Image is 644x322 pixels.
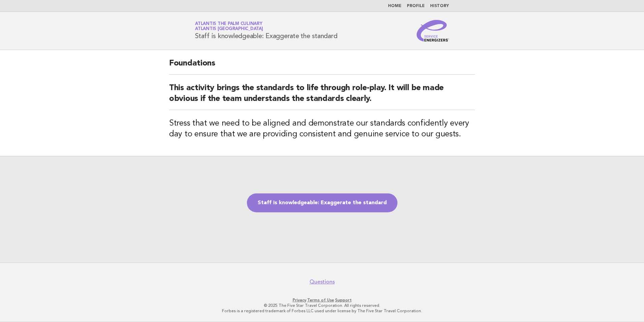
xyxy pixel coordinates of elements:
span: Atlantis [GEOGRAPHIC_DATA] [195,27,263,31]
h3: Stress that we need to be aligned and demonstrate our standards confidently every day to ensure t... [169,118,475,140]
a: Home [388,4,401,8]
a: Support [335,298,352,302]
a: Privacy [293,298,306,302]
p: © 2025 The Five Star Travel Corporation. All rights reserved. [116,303,528,308]
h1: Staff is knowledgeable: Exaggerate the standard [195,22,337,39]
p: · · [116,297,528,303]
a: History [430,4,449,8]
a: Questions [310,278,335,285]
a: Staff is knowledgeable: Exaggerate the standard [247,193,397,212]
p: Forbes is a registered trademark of Forbes LLC used under license by The Five Star Travel Corpora... [116,308,528,314]
a: Profile [407,4,425,8]
a: Atlantis The Palm CulinaryAtlantis [GEOGRAPHIC_DATA] [195,22,263,31]
h2: Foundations [169,58,475,75]
h2: This activity brings the standards to life through role-play. It will be made obvious if the team... [169,83,475,110]
a: Terms of Use [307,298,334,302]
img: Service Energizers [417,20,449,42]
